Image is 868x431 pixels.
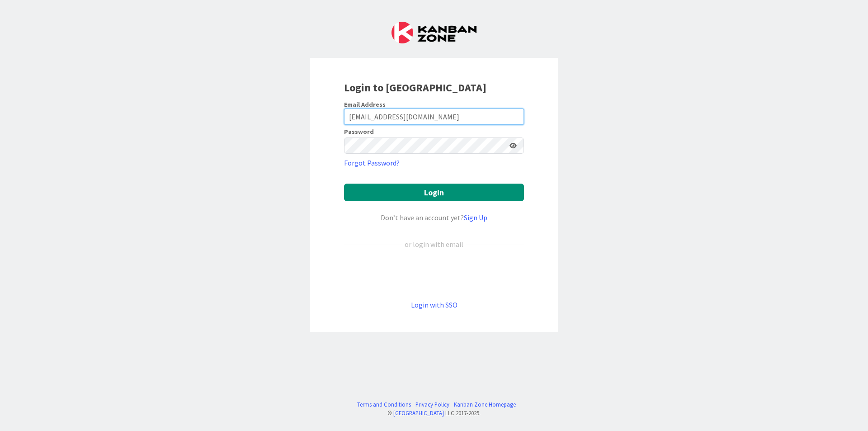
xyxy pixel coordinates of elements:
div: © LLC 2017- 2025 . [353,409,516,417]
b: Login to [GEOGRAPHIC_DATA] [344,81,486,95]
img: Kanban Zone [392,22,476,43]
a: Forgot Password? [344,157,400,168]
label: Email Address [344,100,386,109]
iframe: Sign in with Google Button [340,265,528,284]
div: Don’t have an account yet? [344,212,524,223]
label: Password [344,128,374,135]
a: Sign Up [464,213,487,222]
a: Terms and Conditions [357,400,411,409]
a: Privacy Policy [415,400,449,409]
div: or login with email [402,239,466,250]
button: Login [344,184,524,201]
a: Kanban Zone Homepage [454,400,516,409]
a: [GEOGRAPHIC_DATA] [393,409,444,417]
a: Login with SSO [411,300,458,309]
